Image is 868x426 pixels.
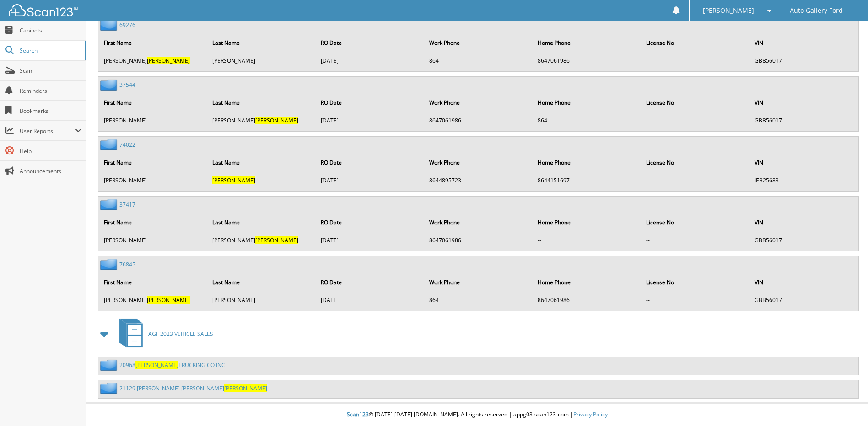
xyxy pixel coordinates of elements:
td: [DATE] [316,293,424,308]
th: Home Phone [533,33,641,52]
th: RO Date [316,153,424,172]
img: folder2.png [100,359,119,371]
th: VIN [750,33,857,52]
td: -- [642,173,749,188]
td: GBB56017 [750,293,857,308]
th: First Name [99,93,207,112]
span: Cabinets [20,27,81,34]
span: Bookmarks [20,107,81,115]
td: -- [642,233,749,248]
td: GBB56017 [750,113,857,128]
th: First Name [99,213,207,232]
img: scan123-logo-white.svg [9,4,78,16]
span: Reminders [20,87,81,95]
span: Scan123 [347,410,369,418]
th: VIN [750,153,857,172]
span: [PERSON_NAME] [224,384,267,392]
td: [DATE] [316,233,424,248]
td: [DATE] [316,113,424,128]
td: [PERSON_NAME] [99,173,207,188]
span: [PERSON_NAME] [147,57,190,64]
th: VIN [750,213,857,232]
a: 37417 [119,201,135,208]
th: RO Date [316,213,424,232]
th: Work Phone [425,153,532,172]
th: License No [642,273,749,292]
th: Last Name [208,93,315,112]
td: 8647061986 [533,53,641,68]
th: RO Date [316,33,424,52]
th: RO Date [316,93,424,112]
img: folder2.png [100,139,119,150]
th: Last Name [208,213,315,232]
th: Work Phone [425,33,532,52]
a: 69276 [119,21,135,29]
td: -- [642,293,749,308]
span: [PERSON_NAME] [255,236,298,244]
td: [DATE] [316,53,424,68]
td: [DATE] [316,173,424,188]
th: Work Phone [425,273,532,292]
td: 864 [425,293,532,308]
span: Help [20,147,81,155]
span: Scan [20,67,81,75]
td: 8644895723 [425,173,532,188]
a: 20968[PERSON_NAME]TRUCKING CO INC [119,361,225,369]
td: -- [533,233,641,248]
td: 8644151697 [533,173,641,188]
th: Last Name [208,273,315,292]
td: [PERSON_NAME] [208,293,315,308]
th: First Name [99,33,207,52]
th: Home Phone [533,273,641,292]
span: [PERSON_NAME] [147,296,190,304]
td: 8647061986 [425,233,532,248]
span: [PERSON_NAME] [212,176,255,184]
th: Home Phone [533,213,641,232]
a: AGF 2023 VEHICLE SALES [114,316,213,352]
th: License No [642,33,749,52]
span: Announcements [20,167,81,175]
th: License No [642,153,749,172]
a: 76845 [119,261,135,268]
td: -- [642,53,749,68]
a: 37544 [119,81,135,89]
span: User Reports [20,127,75,135]
td: [PERSON_NAME] [99,233,207,248]
span: [PERSON_NAME] [255,117,298,124]
img: folder2.png [100,19,119,31]
th: Work Phone [425,93,532,112]
th: First Name [99,273,207,292]
th: VIN [750,93,857,112]
a: 74022 [119,141,135,149]
td: [PERSON_NAME] [208,53,315,68]
a: Privacy Policy [573,410,608,418]
span: Search [20,47,80,54]
a: 21129 [PERSON_NAME] [PERSON_NAME][PERSON_NAME] [119,384,267,392]
img: folder2.png [100,199,119,210]
td: 8647061986 [533,293,641,308]
img: folder2.png [100,383,119,394]
th: Last Name [208,33,315,52]
img: folder2.png [100,79,119,91]
span: [PERSON_NAME] [135,361,178,369]
th: VIN [750,273,857,292]
th: Work Phone [425,213,532,232]
th: License No [642,93,749,112]
iframe: Chat Widget [822,382,868,426]
span: [PERSON_NAME] [703,8,754,13]
td: [PERSON_NAME] [208,233,315,248]
th: RO Date [316,273,424,292]
span: AGF 2023 VEHICLE SALES [148,330,213,338]
td: JEB25683 [750,173,857,188]
td: GBB56017 [750,233,857,248]
th: License No [642,213,749,232]
th: First Name [99,153,207,172]
td: [PERSON_NAME] [99,293,207,308]
th: Home Phone [533,93,641,112]
img: folder2.png [100,259,119,270]
td: GBB56017 [750,53,857,68]
td: -- [642,113,749,128]
td: 8647061986 [425,113,532,128]
td: [PERSON_NAME] [99,53,207,68]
